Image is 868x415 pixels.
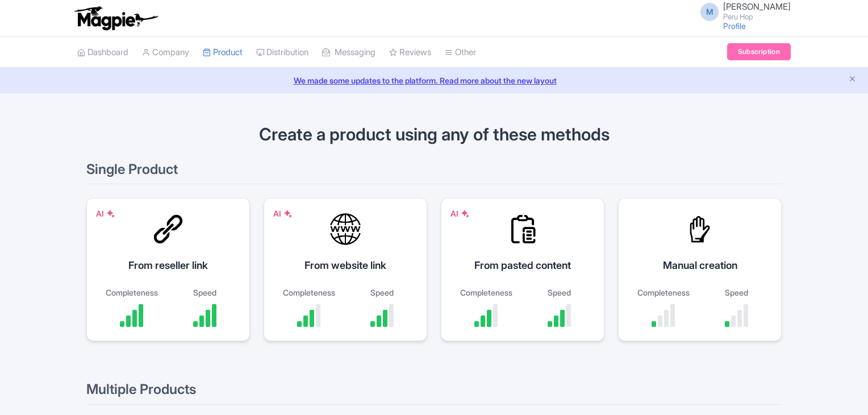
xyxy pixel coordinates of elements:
a: Profile [723,21,746,31]
span: [PERSON_NAME] [723,1,791,12]
div: Manual creation [632,258,767,273]
a: Reviews [389,37,431,68]
div: Speed [174,287,236,298]
div: Speed [528,287,590,298]
div: AI [450,208,470,219]
img: AI Symbol [461,209,470,218]
a: M [PERSON_NAME] Peru Hop [694,2,791,20]
div: From reseller link [101,258,236,273]
img: AI Symbol [106,209,115,218]
a: We made some updates to the platform. Read more about the new layout [7,74,861,86]
div: Completeness [455,287,517,298]
h2: Multiple Products [86,382,782,404]
small: Peru Hop [723,13,791,20]
div: Completeness [632,287,694,298]
a: Manual creation Completeness Speed [618,198,782,355]
div: AI [96,208,115,219]
div: Speed [351,287,413,298]
div: Completeness [278,287,340,298]
div: From pasted content [455,258,590,273]
div: From website link [278,258,413,273]
div: Speed [706,287,767,298]
img: logo-ab69f6fb50320c5b225c76a69d11143b.png [72,6,160,31]
a: Product [203,37,243,68]
a: Dashboard [77,37,128,68]
a: Messaging [322,37,375,68]
h2: Single Product [86,162,782,184]
img: AI Symbol [283,209,293,218]
a: Distribution [256,37,308,68]
a: Company [142,37,189,68]
div: Completeness [101,287,162,298]
button: Close announcement [848,73,857,86]
div: AI [273,208,293,219]
a: Subscription [727,43,791,60]
a: Other [445,37,476,68]
h1: Create a product using any of these methods [86,125,782,144]
span: M [700,3,719,21]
